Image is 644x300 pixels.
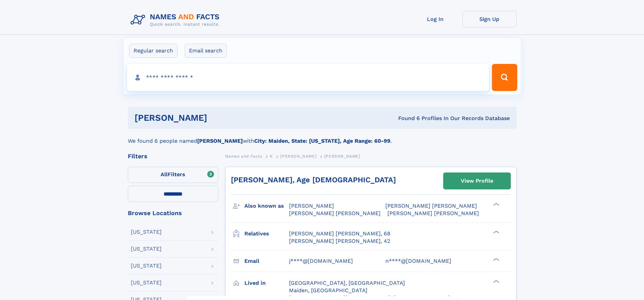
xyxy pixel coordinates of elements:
span: Maiden, [GEOGRAPHIC_DATA] [289,287,367,294]
div: [US_STATE] [131,246,162,252]
label: Email search [185,44,227,58]
div: ❯ [492,230,500,234]
h3: Relatives [244,228,289,239]
h3: Email [244,255,289,267]
span: [PERSON_NAME] [PERSON_NAME] [289,210,381,216]
div: ❯ [492,279,500,283]
div: ❯ [492,257,500,261]
div: View Profile [461,173,493,189]
a: Sign Up [462,11,517,27]
span: [PERSON_NAME] [289,203,334,209]
span: [PERSON_NAME] [PERSON_NAME] [387,210,479,216]
h3: Also known as [244,200,289,212]
img: Logo Names and Facts [128,11,225,29]
a: Names and Facts [225,152,262,160]
span: [GEOGRAPHIC_DATA], [GEOGRAPHIC_DATA] [289,280,405,286]
div: We found 6 people named with . [128,129,517,145]
span: [PERSON_NAME] [280,154,316,159]
div: ❯ [492,202,500,207]
button: Search Button [492,64,517,91]
a: Log In [408,11,462,27]
input: search input [127,64,489,91]
a: [PERSON_NAME], Age [DEMOGRAPHIC_DATA] [231,176,396,184]
div: Browse Locations [128,210,218,216]
a: [PERSON_NAME] [PERSON_NAME], 42 [289,237,390,245]
div: [US_STATE] [131,229,162,235]
h3: Lived in [244,277,289,289]
label: Regular search [129,44,177,58]
a: K [270,152,273,160]
h1: [PERSON_NAME] [135,114,303,122]
span: K [270,154,273,159]
b: City: Maiden, State: [US_STATE], Age Range: 60-99 [254,138,390,144]
div: [US_STATE] [131,263,162,269]
div: [US_STATE] [131,280,162,285]
label: Filters [128,167,218,183]
a: [PERSON_NAME] [PERSON_NAME], 68 [289,230,390,237]
span: [PERSON_NAME] [PERSON_NAME] [385,203,477,209]
div: Filters [128,153,218,159]
a: [PERSON_NAME] [280,152,316,160]
span: All [161,171,168,178]
span: [PERSON_NAME] [324,154,360,159]
a: View Profile [444,173,510,189]
b: [PERSON_NAME] [197,138,243,144]
div: Found 6 Profiles In Our Records Database [303,115,510,122]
